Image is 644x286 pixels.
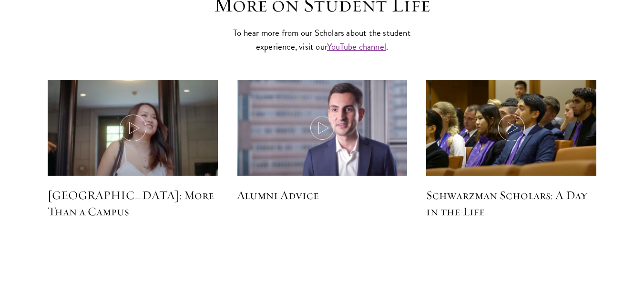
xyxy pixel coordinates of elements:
[229,26,415,53] p: To hear more from our Scholars about the student experience, visit our .
[426,187,596,220] h5: Schwarzman Scholars: A Day in the Life
[48,187,218,220] h5: [GEOGRAPHIC_DATA]: More Than a Campus
[327,40,386,53] a: YouTube channel
[237,187,407,203] h5: Alumni Advice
